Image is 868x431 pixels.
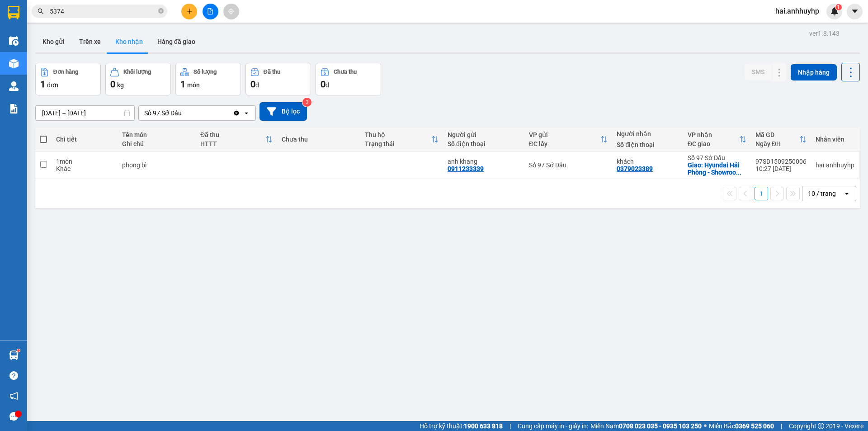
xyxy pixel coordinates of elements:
[36,106,134,120] input: Select a date range.
[617,130,679,137] div: Người nhận
[768,5,826,17] span: hai.anhhuyhp
[518,421,588,431] span: Cung cấp máy in - giấy in:
[200,140,265,147] div: HTTT
[851,7,859,15] span: caret-down
[448,158,520,165] div: anh khang
[9,104,19,114] img: solution-icon
[755,158,807,165] div: 97SD1509250006
[735,422,774,430] strong: 0369 525 060
[816,161,854,169] div: hai.anhhuyhp
[529,140,600,147] div: ĐC lấy
[617,158,679,165] div: khách
[847,4,863,19] button: caret-down
[108,31,150,52] button: Kho nhận
[264,69,280,75] div: Đã thu
[72,31,108,52] button: Trên xe
[617,165,653,172] div: 0379023389
[9,59,19,68] img: warehouse-icon
[144,109,182,118] div: Số 97 Sở Dầu
[35,31,72,52] button: Kho gửi
[524,128,612,152] th: Toggle SortBy
[837,4,840,10] span: 1
[9,350,19,360] img: warehouse-icon
[187,81,200,89] span: món
[181,4,197,19] button: plus
[196,128,277,152] th: Toggle SortBy
[704,424,707,428] span: ⚪️
[150,31,203,52] button: Hàng đã giao
[245,63,311,95] button: Đã thu0đ
[325,81,329,89] span: đ
[50,6,156,16] input: Tìm tên, số ĐT hoặc mã đơn
[688,154,746,161] div: Số 97 Sở Dầu
[40,79,45,90] span: 1
[843,190,850,197] svg: open
[448,131,520,138] div: Người gửi
[9,412,18,421] span: message
[755,140,799,147] div: Ngày ĐH
[56,136,113,143] div: Chi tiết
[117,81,124,89] span: kg
[316,63,381,95] button: Chưa thu0đ
[688,140,739,147] div: ĐC giao
[365,131,432,138] div: Thu hộ
[186,8,193,14] span: plus
[365,140,432,147] div: Trạng thái
[47,81,58,89] span: đơn
[809,28,840,38] div: ver 1.8.143
[200,131,265,138] div: Đã thu
[233,109,240,117] svg: Clear value
[816,136,854,143] div: Nhân viên
[56,158,113,165] div: 1 món
[9,371,18,380] span: question-circle
[755,165,807,172] div: 10:27 [DATE]
[122,131,191,138] div: Tên món
[420,421,503,431] span: Hỗ trợ kỹ thuật:
[781,421,782,431] span: |
[17,349,20,352] sup: 1
[464,422,503,430] strong: 1900 633 818
[808,189,836,198] div: 10 / trang
[259,102,307,121] button: Bộ lọc
[158,8,164,14] span: close-circle
[255,81,259,89] span: đ
[122,161,191,169] div: phong bì
[175,63,241,95] button: Số lượng1món
[617,141,679,148] div: Số điện thoại
[755,187,768,200] button: 1
[207,8,213,14] span: file-add
[619,422,702,430] strong: 0708 023 035 - 0935 103 250
[529,161,608,169] div: Số 97 Sở Dầu
[282,136,356,143] div: Chưa thu
[35,63,101,95] button: Đơn hàng1đơn
[830,7,839,15] img: icon-new-feature
[183,109,184,118] input: Selected Số 97 Sở Dầu.
[334,69,357,75] div: Chưa thu
[818,423,824,429] span: copyright
[736,169,741,176] span: ...
[590,421,702,431] span: Miền Nam
[791,64,837,81] button: Nhập hàng
[243,109,250,117] svg: open
[122,140,191,147] div: Ghi chú
[529,131,600,138] div: VP gửi
[745,64,772,80] button: SMS
[509,421,511,431] span: |
[105,63,171,95] button: Khối lượng0kg
[9,36,19,46] img: warehouse-icon
[250,79,255,90] span: 0
[448,140,520,147] div: Số điện thoại
[9,81,19,91] img: warehouse-icon
[9,392,18,400] span: notification
[360,128,443,152] th: Toggle SortBy
[203,4,218,19] button: file-add
[8,6,19,19] img: logo-vxr
[38,8,44,14] span: search
[223,4,239,19] button: aim
[751,128,811,152] th: Toggle SortBy
[53,69,78,75] div: Đơn hàng
[709,421,774,431] span: Miền Bắc
[228,8,234,14] span: aim
[321,79,325,90] span: 0
[123,69,151,75] div: Khối lượng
